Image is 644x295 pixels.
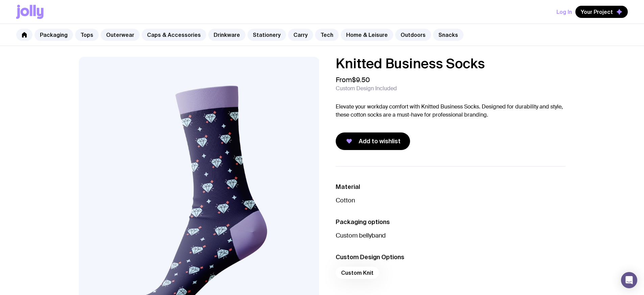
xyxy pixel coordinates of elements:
[336,76,370,84] span: From
[336,103,566,119] p: Elevate your workday comfort with Knitted Business Socks. Designed for durability and style, thes...
[336,183,566,191] h3: Material
[336,196,566,204] p: Cotton
[336,218,566,226] h3: Packaging options
[395,29,431,41] a: Outdoors
[336,57,566,70] h1: Knitted Business Socks
[336,231,566,240] p: Custom bellyband
[142,29,206,41] a: Caps & Accessories
[556,6,572,18] button: Log In
[359,137,401,145] span: Add to wishlist
[101,29,140,41] a: Outerwear
[336,85,397,92] span: Custom Design Included
[288,29,313,41] a: Carry
[581,8,613,15] span: Your Project
[575,6,628,18] button: Your Project
[75,29,99,41] a: Tops
[336,132,410,150] button: Add to wishlist
[315,29,339,41] a: Tech
[208,29,245,41] a: Drinkware
[352,75,370,84] span: $9.50
[621,272,637,288] div: Open Intercom Messenger
[34,29,73,41] a: Packaging
[341,29,393,41] a: Home & Leisure
[433,29,463,41] a: Snacks
[247,29,286,41] a: Stationery
[336,253,566,261] h3: Custom Design Options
